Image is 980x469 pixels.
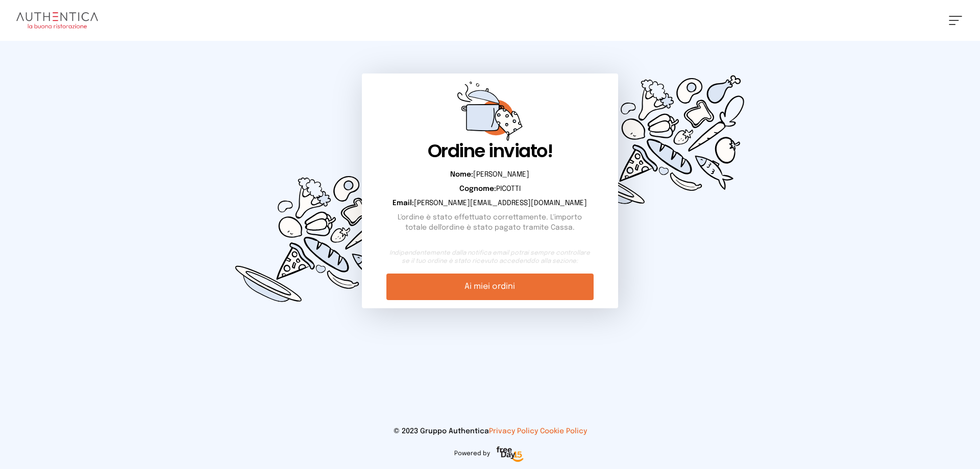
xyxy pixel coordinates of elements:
[450,171,473,178] b: Nome:
[220,139,416,337] img: d0449c3114cc73e99fc76ced0c51d0cd.svg
[386,212,593,233] p: L'ordine è stato effettuato correttamente. L'importo totale dell'ordine è stato pagato tramite Ca...
[393,200,414,207] b: Email:
[563,41,759,239] img: d0449c3114cc73e99fc76ced0c51d0cd.svg
[494,445,526,465] img: logo-freeday.3e08031.png
[489,428,538,435] a: Privacy Policy
[16,426,964,436] p: © 2023 Gruppo Authentica
[454,450,490,458] span: Powered by
[540,428,587,435] a: Cookie Policy
[386,274,593,300] a: Ai miei ordini
[386,249,593,265] small: Indipendentemente dalla notifica email potrai sempre controllare se il tuo ordine è stato ricevut...
[16,12,98,29] img: logo.8f33a47.png
[386,141,593,161] h1: Ordine inviato!
[386,198,593,208] p: [PERSON_NAME][EMAIL_ADDRESS][DOMAIN_NAME]
[386,184,593,194] p: PICOTTI
[459,185,496,192] b: Cognome:
[386,169,593,180] p: [PERSON_NAME]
